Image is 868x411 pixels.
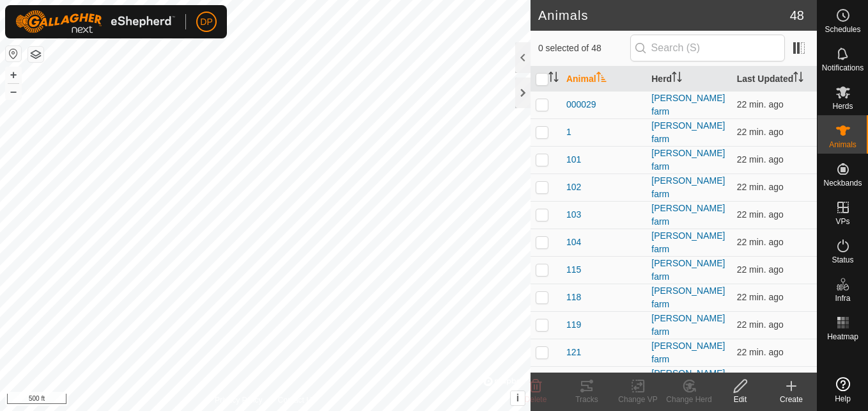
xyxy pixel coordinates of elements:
span: 101 [566,153,581,166]
span: Oct 11, 2025, 10:08 PM [737,154,784,165]
th: Animal [561,67,646,92]
div: Tracks [561,394,612,405]
input: Search (S) [630,35,785,61]
span: Infra [835,294,850,302]
span: VPs [835,218,849,225]
span: Herds [832,102,853,110]
button: – [6,84,21,99]
th: Last Updated [732,67,817,92]
th: Herd [646,67,731,92]
div: [PERSON_NAME] farm [651,312,726,339]
span: 118 [566,291,581,304]
h2: Animals [538,8,790,23]
span: Help [835,395,851,403]
button: Reset Map [6,46,21,61]
span: Oct 11, 2025, 10:08 PM [737,127,784,137]
span: Oct 11, 2025, 10:08 PM [737,99,784,109]
button: i [511,391,525,405]
span: Neckbands [823,179,862,187]
div: Change VP [612,394,663,405]
div: [PERSON_NAME] farm [651,119,726,146]
span: DP [200,15,212,29]
span: Oct 11, 2025, 10:08 PM [737,209,784,220]
span: Status [832,256,853,264]
span: Oct 11, 2025, 10:08 PM [737,182,784,192]
span: 119 [566,318,581,332]
span: 115 [566,263,581,277]
span: Animals [829,141,856,149]
span: Oct 11, 2025, 10:08 PM [737,264,784,275]
span: Delete [525,395,547,404]
span: 000029 [566,98,596,111]
p-sorticon: Activate to sort [793,74,803,84]
div: [PERSON_NAME] farm [651,339,726,366]
button: Map Layers [28,47,43,62]
a: Privacy Policy [215,394,263,406]
img: Gallagher Logo [15,10,175,33]
a: Help [818,372,868,408]
div: [PERSON_NAME] farm [651,257,726,284]
div: Edit [715,394,766,405]
span: Oct 11, 2025, 10:08 PM [737,347,784,357]
span: 104 [566,236,581,249]
div: [PERSON_NAME] farm [651,284,726,311]
div: Change Herd [663,394,715,405]
p-sorticon: Activate to sort [548,74,559,84]
span: Schedules [825,26,860,33]
span: 1 [566,125,571,139]
p-sorticon: Activate to sort [672,74,682,84]
div: [PERSON_NAME] farm [651,174,726,201]
p-sorticon: Activate to sort [596,74,607,84]
div: [PERSON_NAME] farm [651,367,726,394]
span: 102 [566,181,581,194]
span: Oct 11, 2025, 10:08 PM [737,292,784,302]
div: [PERSON_NAME] farm [651,202,726,229]
div: Create [766,394,817,405]
span: i [516,392,519,403]
span: 103 [566,208,581,222]
span: Oct 11, 2025, 10:08 PM [737,319,784,330]
span: 48 [790,6,804,25]
button: + [6,67,21,83]
span: 121 [566,346,581,359]
div: [PERSON_NAME] farm [651,229,726,256]
span: 0 selected of 48 [538,42,630,55]
span: Notifications [822,64,864,72]
div: [PERSON_NAME] farm [651,92,726,118]
span: Oct 11, 2025, 10:08 PM [737,237,784,247]
div: [PERSON_NAME] farm [651,147,726,173]
span: Heatmap [827,333,858,341]
a: Contact Us [278,394,316,406]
